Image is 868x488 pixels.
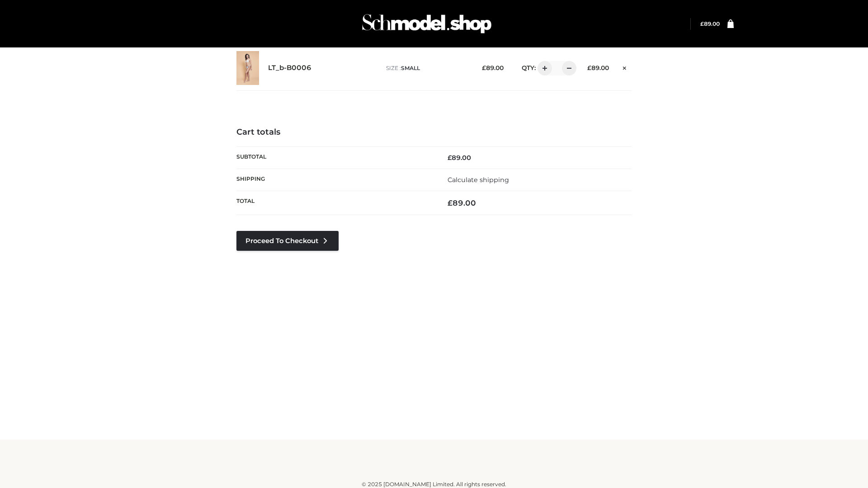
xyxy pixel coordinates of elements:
a: Remove this item [618,61,632,73]
div: QTY: [513,61,573,75]
span: £ [448,198,453,207]
span: SMALL [401,65,420,71]
bdi: 89.00 [587,64,609,71]
span: £ [587,64,591,71]
bdi: 89.00 [482,64,504,71]
th: Subtotal [236,146,434,169]
bdi: 89.00 [448,154,471,162]
a: £89.00 [700,20,720,27]
h4: Cart totals [236,127,632,137]
img: Schmodel Admin 964 [359,6,495,42]
p: size : [386,64,468,72]
th: Total [236,191,434,215]
span: £ [448,154,452,162]
a: Calculate shipping [448,176,509,184]
bdi: 89.00 [700,20,720,27]
bdi: 89.00 [448,198,476,207]
span: £ [482,64,486,71]
th: Shipping [236,169,434,191]
span: £ [700,20,704,27]
a: LT_b-B0006 [268,64,311,72]
a: Proceed to Checkout [236,231,339,251]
